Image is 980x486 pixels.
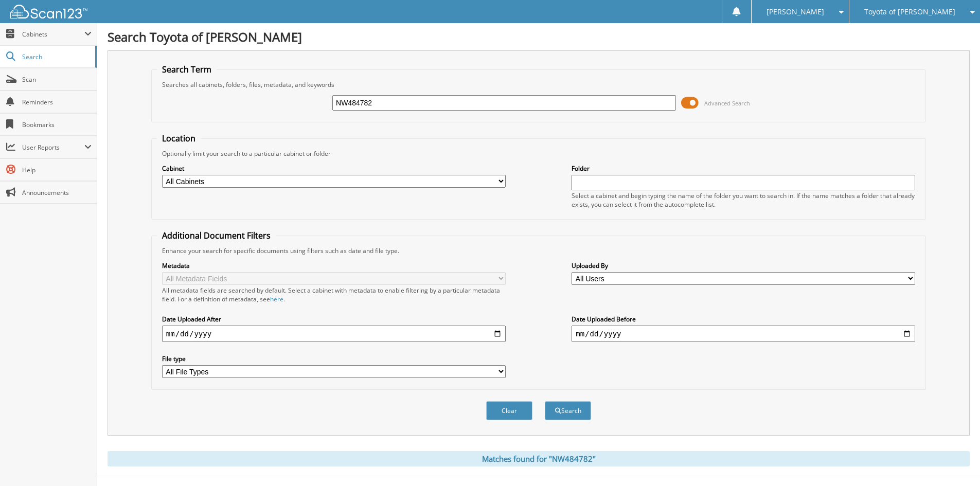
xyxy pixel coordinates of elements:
[162,261,506,270] label: Metadata
[108,451,970,466] div: Matches found for "NW484782"
[157,149,920,158] div: Optionally limit your search to a particular cabinet or folder
[162,354,506,363] label: File type
[22,120,92,129] span: Bookmarks
[162,286,506,303] div: All metadata fields are searched by default. Select a cabinet with metadata to enable filtering b...
[162,315,506,323] label: Date Uploaded After
[572,164,915,173] label: Folder
[767,9,824,15] span: [PERSON_NAME]
[864,9,955,15] span: Toyota of [PERSON_NAME]
[22,30,84,39] span: Cabinets
[572,191,915,209] div: Select a cabinet and begin typing the name of the folder you want to search in. If the name match...
[157,246,920,255] div: Enhance your search for specific documents using filters such as date and file type.
[22,188,92,197] span: Announcements
[22,98,92,106] span: Reminders
[157,133,201,144] legend: Location
[108,28,970,45] h1: Search Toyota of [PERSON_NAME]
[157,64,217,75] legend: Search Term
[270,295,283,303] a: here
[162,326,506,342] input: start
[572,261,915,270] label: Uploaded By
[704,99,750,107] span: Advanced Search
[22,75,92,84] span: Scan
[157,230,276,241] legend: Additional Document Filters
[486,401,532,420] button: Clear
[157,80,920,89] div: Searches all cabinets, folders, files, metadata, and keywords
[10,5,87,19] img: scan123-logo-white.svg
[22,52,90,61] span: Search
[162,164,506,173] label: Cabinet
[22,143,84,152] span: User Reports
[572,315,915,323] label: Date Uploaded Before
[545,401,591,420] button: Search
[22,166,92,174] span: Help
[572,326,915,342] input: end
